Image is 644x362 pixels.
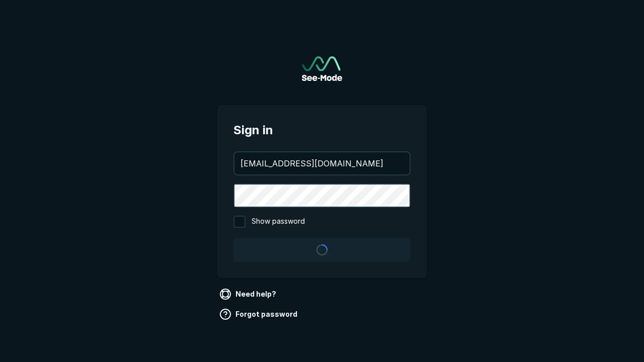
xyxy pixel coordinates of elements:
input: your@email.com [234,152,410,174]
span: Sign in [233,121,411,139]
a: Forgot password [217,306,301,322]
a: Need help? [217,286,280,302]
img: See-Mode Logo [302,56,342,81]
a: Go to sign in [302,56,342,81]
span: Show password [252,216,305,228]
